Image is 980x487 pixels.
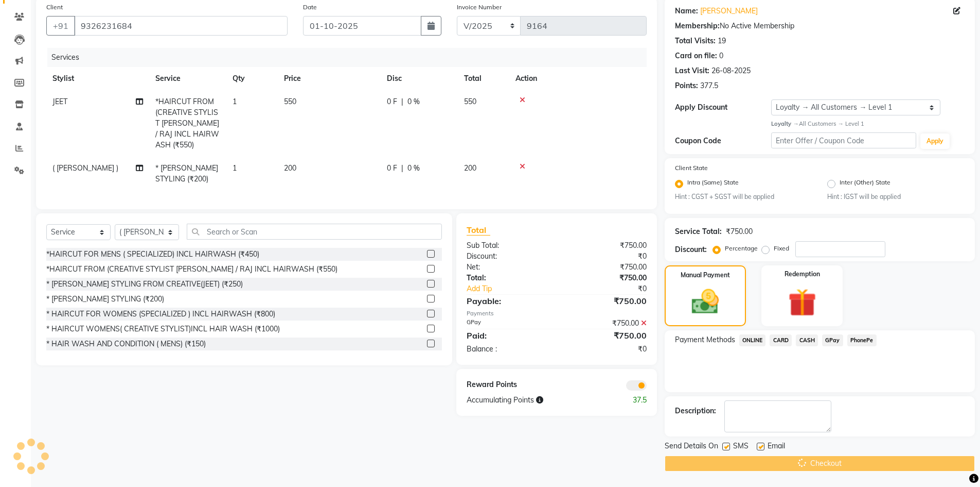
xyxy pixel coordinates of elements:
[675,51,717,61] div: Card on file:
[665,441,718,454] span: Send Details On
[401,163,403,174] span: |
[675,406,716,416] div: Description:
[407,96,420,107] span: 0 %
[785,270,820,279] label: Redemption
[573,283,654,294] div: ₹0
[303,3,317,12] label: Date
[467,225,490,236] span: Total
[457,3,502,12] label: Invoice Number
[155,163,218,183] span: * [PERSON_NAME] STYLING (₹200)
[557,318,654,329] div: ₹750.00
[387,163,397,174] span: 0 F
[557,251,654,262] div: ₹0
[675,21,720,31] div: Membership:
[718,36,726,46] div: 19
[459,283,573,294] a: Add Tip
[796,334,818,346] span: CASH
[46,249,259,260] div: *HAIRCUT FOR MENS ( SPECIALIZED) INCL HAIRWASH (₹450)
[557,240,654,251] div: ₹750.00
[459,240,557,251] div: Sub Total:
[459,262,557,273] div: Net:
[768,441,785,454] span: Email
[675,65,709,76] div: Last Visit:
[459,318,557,329] div: GPay
[233,163,237,173] span: 1
[381,67,458,90] th: Disc
[387,96,397,107] span: 0 F
[46,16,75,36] button: +91
[557,344,654,355] div: ₹0
[226,67,278,90] th: Qty
[675,334,735,345] span: Payment Methods
[920,133,950,149] button: Apply
[509,67,647,90] th: Action
[401,96,403,107] span: |
[46,3,63,12] label: Client
[700,80,718,91] div: 377.5
[557,329,654,342] div: ₹750.00
[725,244,758,253] label: Percentage
[284,163,296,173] span: 200
[407,163,420,174] span: 0 %
[683,286,727,317] img: _cash.svg
[459,329,557,342] div: Paid:
[459,344,557,355] div: Balance :
[675,226,722,237] div: Service Total:
[46,294,164,305] div: * [PERSON_NAME] STYLING (₹200)
[733,441,749,454] span: SMS
[74,16,288,36] input: Search by Name/Mobile/Email/Code
[827,192,965,201] small: Hint : IGST will be applied
[284,97,296,106] span: 550
[46,324,280,334] div: * HAIRCUT WOMENS( CREATIVE STYLIST)INCL HAIR WASH (₹1000)
[52,163,118,173] span: ( [PERSON_NAME] )
[46,67,149,90] th: Stylist
[278,67,381,90] th: Price
[46,279,243,290] div: * [PERSON_NAME] STYLING FROM CREATIVE(JEET) (₹250)
[605,395,654,406] div: 37.5
[557,295,654,307] div: ₹750.00
[675,21,965,31] div: No Active Membership
[46,309,275,320] div: * HAIRCUT FOR WOMENS (SPECIALIZED ) INCL HAIRWASH (₹800)
[459,273,557,283] div: Total:
[700,6,758,16] a: [PERSON_NAME]
[557,273,654,283] div: ₹750.00
[187,224,442,240] input: Search or Scan
[675,244,707,255] div: Discount:
[52,97,67,106] span: JEET
[464,97,476,106] span: 550
[711,65,751,76] div: 26-08-2025
[771,120,798,127] strong: Loyalty →
[155,97,219,149] span: *HAIRCUT FROM (CREATIVE STYLIST [PERSON_NAME] / RAJ INCL HAIRWASH (₹550)
[459,295,557,307] div: Payable:
[681,271,730,280] label: Manual Payment
[464,163,476,173] span: 200
[675,102,772,113] div: Apply Discount
[459,379,557,391] div: Reward Points
[840,178,890,190] label: Inter (Other) State
[233,97,237,106] span: 1
[687,178,739,190] label: Intra (Same) State
[675,192,812,201] small: Hint : CGST + SGST will be applied
[47,48,654,67] div: Services
[467,309,646,318] div: Payments
[459,251,557,262] div: Discount:
[46,264,337,275] div: *HAIRCUT FROM (CREATIVE STYLIST [PERSON_NAME] / RAJ INCL HAIRWASH (₹550)
[557,262,654,273] div: ₹750.00
[779,285,825,320] img: _gift.svg
[675,136,772,146] div: Coupon Code
[675,36,716,46] div: Total Visits:
[46,339,206,349] div: * HAIR WASH AND CONDITION ( MENS) (₹150)
[774,244,789,253] label: Fixed
[739,334,766,346] span: ONLINE
[459,395,605,406] div: Accumulating Points
[675,80,698,91] div: Points:
[149,67,226,90] th: Service
[719,51,723,61] div: 0
[822,334,843,346] span: GPay
[726,226,753,237] div: ₹750.00
[771,132,916,148] input: Enter Offer / Coupon Code
[771,120,965,128] div: All Customers → Level 1
[675,6,698,16] div: Name:
[847,334,877,346] span: PhonePe
[770,334,792,346] span: CARD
